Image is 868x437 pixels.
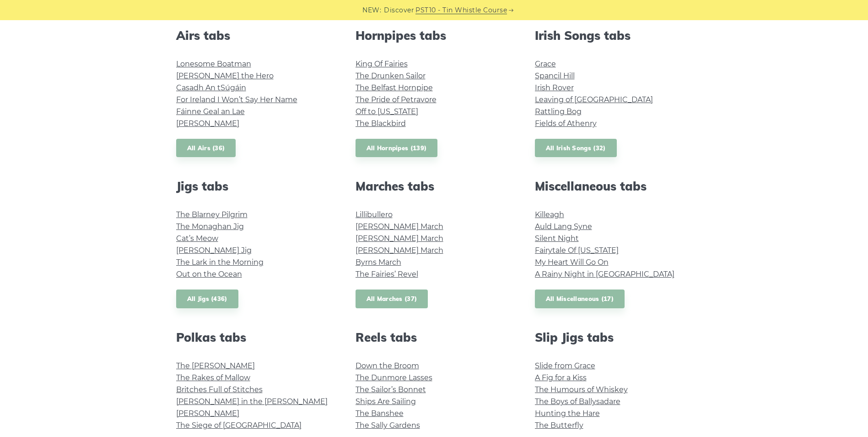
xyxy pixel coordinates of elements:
a: The Sally Gardens [356,421,420,430]
span: NEW: [362,5,381,16]
a: The Rakes of Mallow [176,373,250,382]
a: The Blarney Pilgrim [176,210,248,219]
a: Off to [US_STATE] [356,107,418,116]
a: Lillibullero [356,210,393,219]
a: The Sailor’s Bonnet [356,385,426,394]
a: [PERSON_NAME] in the [PERSON_NAME] [176,397,328,406]
a: Killeagh [535,210,564,219]
h2: Miscellaneous tabs [535,179,692,193]
a: Fields of Athenry [535,119,597,128]
a: For Ireland I Won’t Say Her Name [176,95,297,104]
a: Leaving of [GEOGRAPHIC_DATA] [535,95,653,104]
a: Grace [535,60,556,68]
a: [PERSON_NAME] March [356,246,443,255]
a: The Butterfly [535,421,583,430]
a: All Hornpipes (139) [356,139,438,158]
a: [PERSON_NAME] March [356,234,443,243]
a: The Lark in the Morning [176,258,264,267]
h2: Polkas tabs [176,330,334,344]
h2: Jigs tabs [176,179,334,193]
a: Fáinne Geal an Lae [176,107,245,116]
a: [PERSON_NAME] the Hero [176,71,274,80]
a: The Drunken Sailor [356,71,426,80]
a: Britches Full of Stitches [176,385,263,394]
a: The Belfast Hornpipe [356,83,433,92]
a: All Jigs (436) [176,290,238,308]
a: The Monaghan Jig [176,222,244,231]
span: Discover [384,5,414,16]
a: [PERSON_NAME] March [356,222,443,231]
a: Hunting the Hare [535,409,600,418]
a: King Of Fairies [356,60,408,68]
a: The Fairies’ Revel [356,270,418,279]
a: A Fig for a Kiss [535,373,587,382]
h2: Airs tabs [176,28,334,43]
a: The Boys of Ballysadare [535,397,620,406]
a: The Pride of Petravore [356,95,437,104]
a: My Heart Will Go On [535,258,609,267]
a: The [PERSON_NAME] [176,361,255,370]
a: Spancil Hill [535,71,575,80]
h2: Hornpipes tabs [356,28,513,43]
a: Irish Rover [535,83,574,92]
a: Casadh An tSúgáin [176,83,246,92]
a: [PERSON_NAME] [176,119,239,128]
h2: Marches tabs [356,179,513,193]
a: Byrns March [356,258,401,267]
a: PST10 - Tin Whistle Course [415,5,507,16]
a: Silent Night [535,234,579,243]
a: The Dunmore Lasses [356,373,432,382]
a: All Miscellaneous (17) [535,290,625,308]
a: Out on the Ocean [176,270,242,279]
h2: Reels tabs [356,330,513,344]
a: Down the Broom [356,361,419,370]
a: Fairytale Of [US_STATE] [535,246,619,255]
a: Rattling Bog [535,107,582,116]
a: Auld Lang Syne [535,222,592,231]
a: The Siege of [GEOGRAPHIC_DATA] [176,421,302,430]
a: All Marches (37) [356,290,428,308]
a: The Blackbird [356,119,406,128]
a: Lonesome Boatman [176,60,251,68]
h2: Slip Jigs tabs [535,330,692,344]
a: Slide from Grace [535,361,595,370]
a: Cat’s Meow [176,234,218,243]
a: A Rainy Night in [GEOGRAPHIC_DATA] [535,270,674,279]
a: [PERSON_NAME] [176,409,239,418]
a: [PERSON_NAME] Jig [176,246,252,255]
a: The Banshee [356,409,404,418]
a: The Humours of Whiskey [535,385,628,394]
a: Ships Are Sailing [356,397,416,406]
h2: Irish Songs tabs [535,28,692,43]
a: All Airs (36) [176,139,236,158]
a: All Irish Songs (32) [535,139,617,158]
